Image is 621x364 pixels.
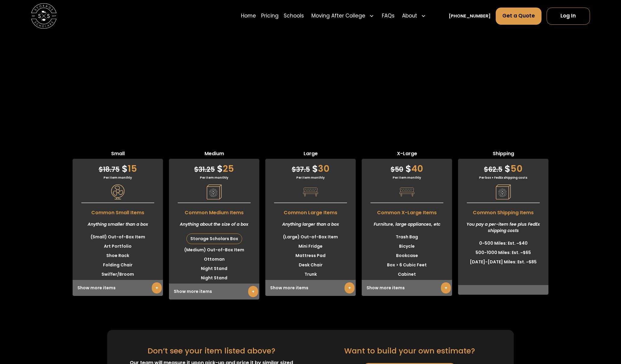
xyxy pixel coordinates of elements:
[402,12,417,20] div: About
[261,7,279,25] a: Pricing
[73,159,163,175] div: 15
[496,184,511,199] img: Pricing Category Icon
[265,232,356,242] li: (Large) Out-of-Box Item
[382,7,395,25] a: FAQs
[265,159,356,175] div: 30
[265,270,356,279] li: Trunk
[362,260,452,270] li: Box > 6 Cubic Feet
[73,260,163,270] li: Folding Chair
[207,184,222,199] img: Pricing Category Icon
[458,216,548,239] div: You pay a per-item fee plus FedEx shipping costs
[405,162,411,175] span: $
[73,270,163,279] li: Swiffer/Broom
[169,255,259,264] li: Ottoman
[169,245,259,255] li: (Medium) Out-of-Box Item
[265,206,356,216] span: Common Large Items
[265,175,356,180] div: Per item monthly
[458,159,548,175] div: 50
[362,175,452,180] div: Per item monthly
[449,13,491,19] a: [PHONE_NUMBER]
[284,7,304,25] a: Schools
[152,282,162,293] a: +
[73,175,163,180] div: Per item monthly
[362,159,452,175] div: 40
[458,150,548,159] span: Shipping
[345,282,354,293] a: +
[265,150,356,159] span: Large
[73,232,163,242] li: (Small) Out-of-Box Item
[344,345,475,357] div: Want to build your own estimate?
[303,184,318,199] img: Pricing Category Icon
[169,264,259,273] li: Night Stand
[169,273,259,283] li: Night Stand
[265,242,356,251] li: Mini Fridge
[73,216,163,232] div: Anything smaller than a box
[292,165,310,174] span: 37.5
[169,206,259,216] span: Common Medium Items
[241,7,256,25] a: Home
[265,251,356,260] li: Mattress Pad
[292,165,296,174] span: $
[362,280,452,296] div: Show more items
[362,216,452,232] div: Furniture, large appliances, etc
[311,12,365,20] div: Moving After College
[362,270,452,279] li: Cabinet
[187,234,242,244] div: Storage Scholars Box
[31,3,56,29] img: Storage Scholars main logo
[73,280,163,296] div: Show more items
[169,216,259,232] div: Anything about the size of a box
[399,184,414,199] img: Pricing Category Icon
[265,280,356,296] div: Show more items
[217,162,223,175] span: $
[169,284,259,300] div: Show more items
[484,165,502,174] span: 62.5
[169,175,259,180] div: Per item monthly
[73,150,163,159] span: Small
[362,242,452,251] li: Bicycle
[400,7,429,25] div: About
[110,184,125,199] img: Pricing Category Icon
[73,206,163,216] span: Common Small Items
[169,159,259,175] div: 25
[458,239,548,248] li: 0-500 Miles: Est. ~$40
[265,260,356,270] li: Desk Chair
[312,162,318,175] span: $
[309,7,376,25] div: Moving After College
[441,282,451,293] a: +
[265,216,356,232] div: Anything larger than a box
[458,257,548,267] li: [DATE]-[DATE] Miles: Est. ~$85
[169,150,259,159] span: Medium
[99,165,103,174] span: $
[248,286,258,297] a: +
[194,165,198,174] span: $
[194,165,215,174] span: 31.25
[122,162,128,175] span: $
[391,165,395,174] span: $
[362,232,452,242] li: Trash Bag
[362,251,452,260] li: Bookcase
[458,206,548,216] span: Common Shipping Items
[362,206,452,216] span: Common X-Large Items
[458,248,548,257] li: 500-1000 Miles: Est. ~$65
[99,165,120,174] span: 18.75
[73,251,163,260] li: Shoe Rack
[362,150,452,159] span: X-Large
[504,162,510,175] span: $
[496,7,541,24] a: Get a Quote
[73,242,163,251] li: Art Portfolio
[458,175,548,180] div: Per box + FedEx shipping costs
[484,165,488,174] span: $
[547,7,590,24] a: Log In
[148,345,275,357] div: Don’t see your item listed above?
[391,165,403,174] span: 50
